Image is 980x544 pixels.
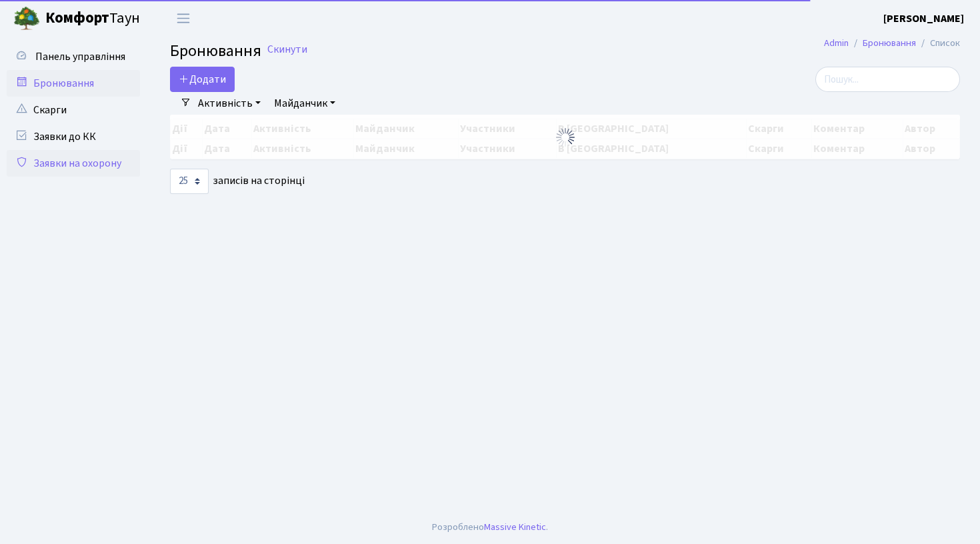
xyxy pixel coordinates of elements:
select: записів на сторінці [170,169,209,194]
b: [PERSON_NAME] [883,11,964,26]
span: Бронювання [170,39,261,63]
b: Комфорт [45,7,109,29]
img: logo.png [13,5,40,32]
button: Додати [170,67,235,92]
a: Скарги [7,97,140,123]
a: Панель управління [7,43,140,70]
nav: breadcrumb [804,29,980,57]
div: Розроблено . [432,520,548,535]
a: Скинути [267,43,307,56]
img: Обробка... [555,127,576,148]
a: Admin [824,36,849,50]
button: Переключити навігацію [167,7,200,29]
a: Активність [193,92,266,115]
a: Заявки на охорону [7,150,140,177]
span: Таун [45,7,140,30]
span: Панель управління [35,49,125,64]
input: Пошук... [815,67,960,92]
a: Бронювання [863,36,916,50]
a: Майданчик [269,92,341,115]
a: [PERSON_NAME] [883,11,964,27]
li: Список [916,36,960,51]
a: Заявки до КК [7,123,140,150]
label: записів на сторінці [170,169,305,194]
a: Бронювання [7,70,140,97]
a: Massive Kinetic [484,520,546,534]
